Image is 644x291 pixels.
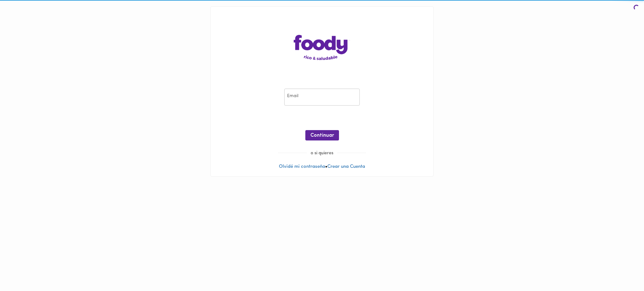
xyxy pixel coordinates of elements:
[294,35,350,60] img: logo-main-page.png
[608,255,638,285] iframe: Messagebird Livechat Widget
[310,133,334,139] span: Continuar
[279,164,325,169] a: Olvidé mi contraseña
[327,164,365,169] a: Crear una Cuenta
[284,89,360,106] input: pepitoperez@gmail.com
[211,7,433,176] div: •
[307,151,337,156] span: o si quieres
[305,130,339,140] button: Continuar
